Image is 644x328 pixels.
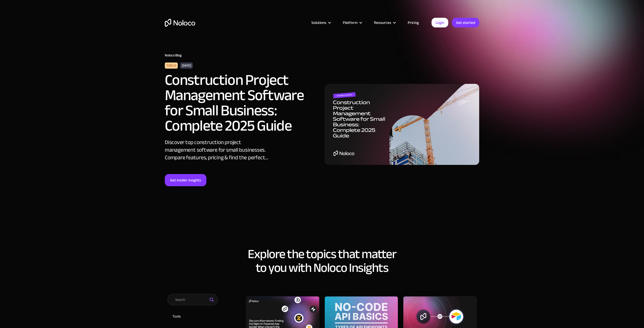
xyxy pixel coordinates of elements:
img: Construction Project Management Software for Small Business: Complete 2025 Guide [325,84,479,165]
div: Solutions [311,19,326,26]
a: Get insider insights [165,174,206,186]
div: [DATE] [180,63,193,69]
h2: Explore the topics that matter to you with Noloco Insights [165,247,479,275]
div: Resources [368,19,401,26]
div: Platform [343,19,357,26]
a: Pricing [401,19,425,26]
input: Search [167,294,218,305]
a: Login [432,18,448,27]
h1: Noloco Blog [165,53,479,57]
a: Get started [452,18,479,27]
h2: Construction Project Management Software for Small Business: Complete 2025 Guide [165,72,304,133]
div: Platform [336,19,368,26]
div: Solutions [305,19,336,26]
div: Resources [374,19,391,26]
a: home [165,19,195,27]
div: Tools [165,63,178,69]
div: Discover top construction project management software for small businesses. Compare features, pri... [165,138,269,161]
